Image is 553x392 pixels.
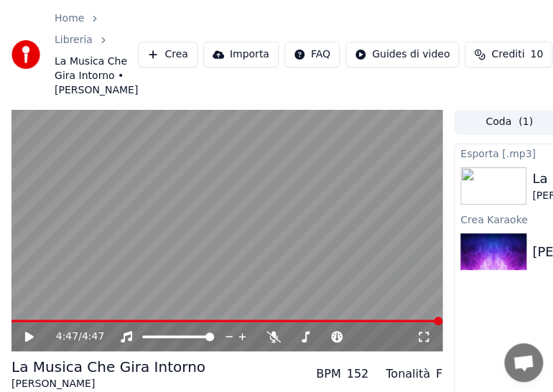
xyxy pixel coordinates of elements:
[504,343,543,382] div: Aprire la chat
[11,40,40,69] img: youka
[55,55,138,98] span: La Musica Che Gira Intorno • [PERSON_NAME]
[11,357,205,377] div: La Musica Che Gira Intorno
[203,42,279,67] button: Importa
[530,47,543,62] span: 10
[519,115,533,129] span: ( 1 )
[138,42,197,67] button: Crea
[491,47,524,62] span: Crediti
[56,330,90,344] div: /
[284,42,340,67] button: FAQ
[82,330,104,344] span: 4:47
[465,42,552,67] button: Crediti10
[345,42,459,67] button: Guides di video
[436,365,442,383] div: F
[316,365,340,383] div: BPM
[55,33,93,47] a: Libreria
[11,377,205,391] div: [PERSON_NAME]
[346,365,368,383] div: 152
[55,11,84,26] a: Home
[56,330,78,344] span: 4:47
[55,11,138,98] nav: breadcrumb
[386,365,430,383] div: Tonalità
